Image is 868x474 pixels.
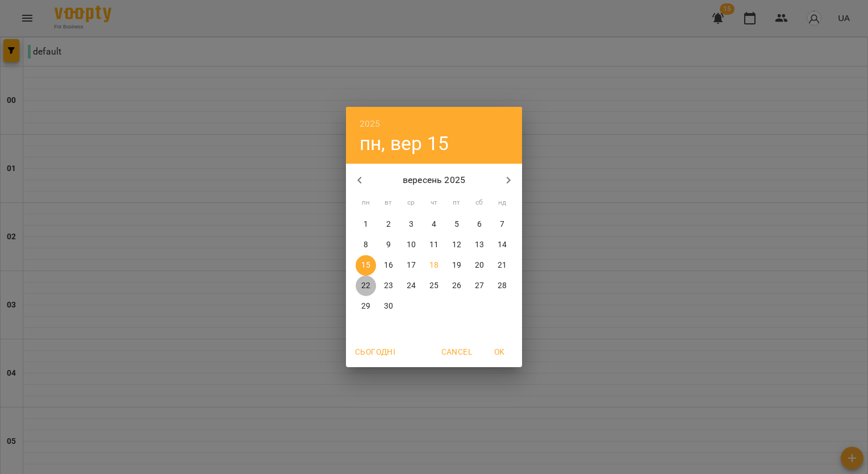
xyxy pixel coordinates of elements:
button: 26 [446,276,467,296]
button: 20 [469,255,490,276]
p: 11 [429,239,439,251]
span: нд [492,197,512,209]
button: 7 [492,214,512,235]
button: 10 [401,235,422,255]
button: 4 [424,214,444,235]
p: 30 [384,301,393,312]
p: 12 [452,239,461,251]
p: 25 [429,280,439,292]
p: 6 [477,219,482,230]
button: 15 [356,255,376,276]
button: 29 [356,296,376,317]
p: 13 [475,239,484,251]
button: OK [481,342,518,362]
p: 17 [407,260,416,271]
p: 15 [361,260,370,271]
p: 19 [452,260,461,271]
p: 5 [454,219,459,230]
p: 26 [452,280,461,292]
button: 16 [378,255,399,276]
p: 8 [364,239,368,251]
p: вересень 2025 [373,173,495,187]
button: 23 [378,276,399,296]
p: 1 [364,219,368,230]
button: 8 [356,235,376,255]
p: 21 [498,260,507,271]
button: 28 [492,276,512,296]
p: 18 [429,260,439,271]
button: 19 [446,255,467,276]
button: Cancel [437,342,477,362]
span: сб [469,197,490,209]
button: 24 [401,276,422,296]
span: пт [446,197,467,209]
p: 14 [498,239,507,251]
p: 22 [361,280,370,292]
p: 28 [498,280,507,292]
p: 20 [475,260,484,271]
p: 2 [386,219,391,230]
p: 7 [500,219,504,230]
span: ср [401,197,422,209]
button: 2025 [360,116,381,132]
button: 22 [356,276,376,296]
p: 27 [475,280,484,292]
button: 11 [424,235,444,255]
span: чт [424,197,444,209]
p: 4 [432,219,436,230]
p: 10 [407,239,416,251]
button: 6 [469,214,490,235]
p: 29 [361,301,370,312]
span: Cancel [441,345,472,359]
span: OK [486,345,513,359]
span: Сьогодні [355,345,395,359]
button: 17 [401,255,422,276]
button: 5 [446,214,467,235]
span: вт [378,197,399,209]
button: 27 [469,276,490,296]
button: 9 [378,235,399,255]
button: 25 [424,276,444,296]
p: 24 [407,280,416,292]
button: Сьогодні [350,342,400,362]
p: 23 [384,280,393,292]
button: 14 [492,235,512,255]
p: 16 [384,260,393,271]
p: 3 [409,219,414,230]
button: 1 [356,214,376,235]
span: пн [356,197,376,209]
button: 12 [446,235,467,255]
button: 30 [378,296,399,317]
button: пн, вер 15 [360,132,449,155]
button: 3 [401,214,422,235]
button: 2 [378,214,399,235]
button: 21 [492,255,512,276]
button: 18 [424,255,444,276]
p: 9 [386,239,391,251]
button: 13 [469,235,490,255]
